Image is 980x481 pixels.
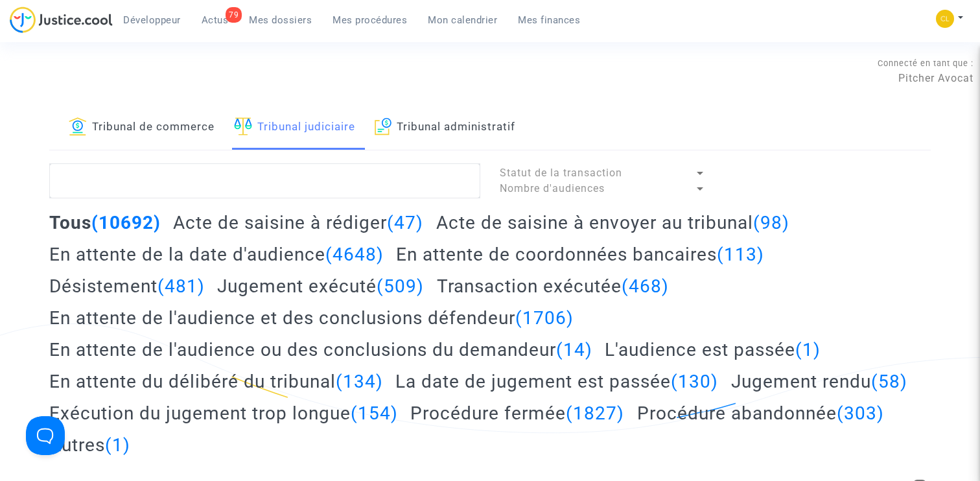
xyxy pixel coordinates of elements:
[500,182,605,194] span: Nombre d'audiences
[49,338,592,361] h2: En attente de l'audience ou des conclusions du demandeur
[566,403,624,424] span: (1827)
[396,243,764,266] h2: En attente de coordonnées bancaires
[191,10,239,30] a: 79Actus
[556,339,592,360] span: (14)
[377,276,424,297] span: (509)
[837,403,884,424] span: (303)
[753,212,789,233] span: (98)
[936,10,954,28] img: f0b917ab549025eb3af43f3c4438ad5d
[49,243,384,266] h2: En attente de la date d'audience
[322,10,417,30] a: Mes procédures
[395,370,718,393] h2: La date de jugement est passée
[795,339,821,360] span: (1)
[507,10,590,30] a: Mes finances
[173,211,423,234] h2: Acte de saisine à rédiger
[49,307,574,329] h2: En attente de l'audience et des conclusions défendeur
[671,371,718,392] span: (130)
[217,275,424,298] h2: Jugement exécuté
[10,6,113,33] img: jc-logo.svg
[49,211,161,234] h2: Tous
[234,106,355,150] a: Tribunal judiciaire
[387,212,423,233] span: (47)
[375,106,516,150] a: Tribunal administratif
[332,14,407,26] span: Mes procédures
[69,106,215,150] a: Tribunal de commerce
[605,338,821,361] h2: L'audience est passée
[49,402,398,425] h2: Exécution du jugement trop longue
[436,211,789,234] h2: Acte de saisine à envoyer au tribunal
[518,14,580,26] span: Mes finances
[91,212,161,233] span: (10692)
[239,10,322,30] a: Mes dossiers
[351,403,398,424] span: (154)
[731,370,907,393] h2: Jugement rendu
[637,402,884,425] h2: Procédure abandonnée
[123,14,181,26] span: Développeur
[157,276,205,297] span: (481)
[871,371,907,392] span: (58)
[375,117,392,135] img: icon-archive.svg
[202,14,229,26] span: Actus
[437,275,669,298] h2: Transaction exécutée
[325,244,384,265] span: (4648)
[226,7,242,23] div: 79
[336,371,383,392] span: (134)
[417,10,507,30] a: Mon calendrier
[717,244,764,265] span: (113)
[500,167,622,179] span: Statut de la transaction
[410,402,624,425] h2: Procédure fermée
[26,416,65,455] iframe: Help Scout Beacon - Open
[49,275,205,298] h2: Désistement
[113,10,191,30] a: Développeur
[69,117,87,135] img: icon-banque.svg
[428,14,497,26] span: Mon calendrier
[622,276,669,297] span: (468)
[515,307,574,329] span: (1706)
[49,434,130,456] h2: Autres
[249,14,312,26] span: Mes dossiers
[878,58,974,68] span: Connecté en tant que :
[49,370,383,393] h2: En attente du délibéré du tribunal
[105,434,130,456] span: (1)
[234,117,252,135] img: icon-faciliter-sm.svg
